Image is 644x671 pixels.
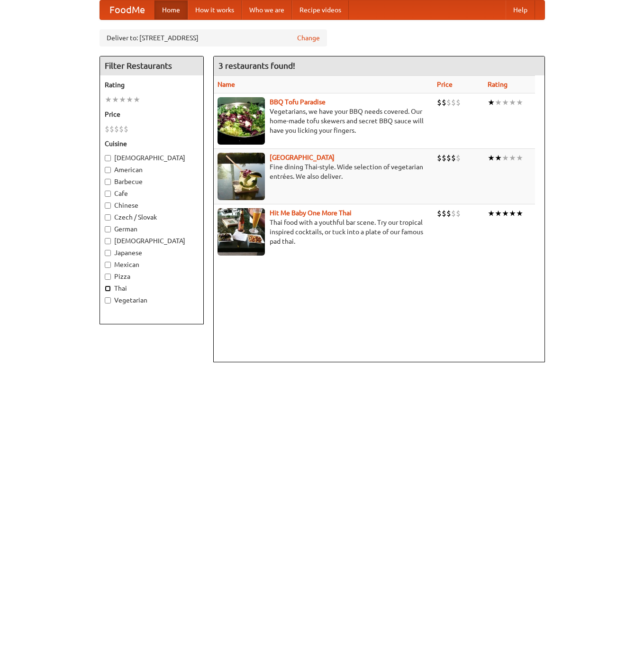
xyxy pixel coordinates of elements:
[105,177,199,186] label: Barbecue
[437,153,442,163] li: $
[105,212,199,222] label: Czech / Slovak
[105,202,111,209] input: Chinese
[446,97,451,108] li: $
[218,218,430,246] p: Thai food with a youthful bar scene. Try our tropical inspired cocktails, or tuck into a plate of...
[516,153,523,163] li: ★
[105,94,112,105] li: ★
[105,124,109,134] li: $
[437,208,442,219] li: $
[446,153,451,163] li: $
[442,153,446,163] li: $
[105,110,199,119] h5: Price
[133,94,140,105] li: ★
[218,107,430,135] p: Vegetarians, we have your BBQ needs covered. Our home-made tofu skewers and secret BBQ sauce will...
[218,81,235,88] a: Name
[456,153,461,163] li: $
[105,80,199,90] h5: Rating
[119,94,126,105] li: ★
[270,209,352,217] a: Hit Me Baby One More Thai
[446,208,451,219] li: $
[495,153,502,163] li: ★
[105,297,111,303] input: Vegetarian
[506,0,535,19] a: Help
[154,0,188,19] a: Home
[105,224,199,234] label: German
[456,97,461,108] li: $
[124,124,128,134] li: $
[105,214,111,221] input: Czech / Slovak
[297,33,320,43] a: Change
[112,94,119,105] li: ★
[100,56,203,75] h4: Filter Restaurants
[218,153,265,200] img: satay.jpg
[292,0,349,19] a: Recipe videos
[502,153,509,163] li: ★
[105,272,199,281] label: Pizza
[126,94,133,105] li: ★
[451,97,456,108] li: $
[114,124,119,134] li: $
[100,29,327,46] div: Deliver to: [STREET_ADDRESS]
[451,208,456,219] li: $
[105,285,111,292] input: Thai
[105,167,111,173] input: American
[218,162,430,181] p: Fine dining Thai-style. Wide selection of vegetarian entrées. We also deliver.
[105,226,111,232] input: German
[105,155,111,161] input: [DEMOGRAPHIC_DATA]
[105,179,111,185] input: Barbecue
[109,124,114,134] li: $
[437,81,453,88] a: Price
[242,0,292,19] a: Who we are
[105,248,199,257] label: Japanese
[105,153,199,163] label: [DEMOGRAPHIC_DATA]
[270,154,335,161] a: [GEOGRAPHIC_DATA]
[451,153,456,163] li: $
[437,97,442,108] li: $
[502,97,509,108] li: ★
[456,208,461,219] li: $
[105,165,199,175] label: American
[442,97,446,108] li: $
[105,238,111,244] input: [DEMOGRAPHIC_DATA]
[100,0,154,19] a: FoodMe
[509,153,516,163] li: ★
[509,208,516,219] li: ★
[218,61,295,70] ng-pluralize: 3 restaurants found!
[188,0,242,19] a: How it works
[105,139,199,148] h5: Cuisine
[105,262,111,268] input: Mexican
[105,250,111,256] input: Japanese
[488,208,495,219] li: ★
[105,191,111,197] input: Cafe
[105,295,199,305] label: Vegetarian
[502,208,509,219] li: ★
[516,208,523,219] li: ★
[488,97,495,108] li: ★
[488,153,495,163] li: ★
[218,208,265,256] img: babythai.jpg
[218,97,265,145] img: tofuparadise.jpg
[105,260,199,269] label: Mexican
[105,274,111,280] input: Pizza
[516,97,523,108] li: ★
[119,124,124,134] li: $
[105,189,199,198] label: Cafe
[105,201,199,210] label: Chinese
[270,98,326,106] a: BBQ Tofu Paradise
[495,208,502,219] li: ★
[488,81,508,88] a: Rating
[442,208,446,219] li: $
[105,236,199,246] label: [DEMOGRAPHIC_DATA]
[495,97,502,108] li: ★
[105,284,199,293] label: Thai
[509,97,516,108] li: ★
